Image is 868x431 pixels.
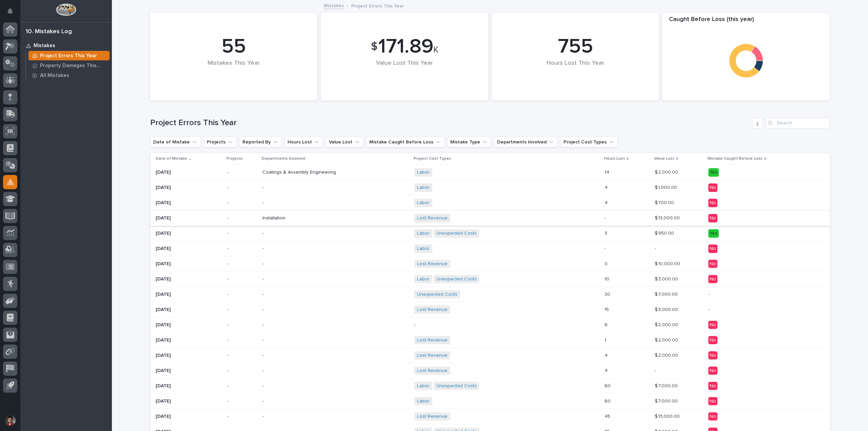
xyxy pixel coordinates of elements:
p: - [227,246,257,252]
div: 55 [161,35,306,59]
tr: [DATE]--Lost Revenue 4545 $ 13,000.00$ 13,000.00 No [150,409,830,424]
p: - [262,337,381,343]
button: Departments Involved [494,137,558,148]
tr: [DATE]--Lost Revenue 00 $ 10,000.00$ 10,000.00 No [150,256,830,272]
p: - [708,307,819,313]
div: 755 [503,35,648,59]
a: All Mistakes [26,71,112,80]
div: No [708,183,717,192]
div: No [708,244,717,253]
a: Lost Revenue [417,368,448,374]
p: [DATE] [156,170,222,175]
p: - [414,322,533,328]
input: Search [766,118,830,129]
p: $ 13,000.00 [655,214,681,221]
p: 30 [605,290,612,297]
p: All Mistakes [40,73,69,79]
p: Property Damages This Year [40,63,107,69]
p: Value Lost [654,155,674,162]
p: [DATE] [156,322,222,328]
span: $ [371,40,377,53]
div: No [708,351,717,360]
div: No [708,260,717,268]
div: No [708,199,717,207]
tr: [DATE]--Lost Revenue 1515 $ 3,000.00$ 3,000.00 - [150,302,830,317]
p: $ 7,000.00 [655,397,679,404]
div: 10. Mistakes Log [26,28,72,36]
p: 45 [605,412,612,419]
p: $ 3,000.00 [655,275,679,282]
p: - [227,322,257,328]
p: - [708,292,819,297]
a: Unexpected Costs [436,231,477,236]
p: - [655,367,657,374]
a: Mistakes [20,40,112,51]
tr: [DATE]--Labor 44 $ 700.00$ 700.00 No [150,195,830,211]
h1: Project Errors This Year [150,118,749,128]
button: Value Lost [326,137,363,148]
p: 3 [605,229,609,236]
tr: [DATE]--Labor Unexpected Costs 6060 $ 7,000.00$ 7,000.00 No [150,378,830,393]
p: $ 950.00 [655,229,675,236]
p: $ 2,000.00 [655,321,679,328]
p: Projects [226,155,243,162]
p: - [262,231,381,236]
p: [DATE] [156,353,222,358]
p: $ 7,000.00 [655,290,679,297]
p: 60 [605,382,612,389]
a: Lost Revenue [417,261,448,267]
p: - [227,398,257,404]
button: Hours Lost [284,137,323,148]
div: Mistakes This Year [161,60,306,81]
button: Mistake Caught Before Loss [366,137,445,148]
p: $ 3,000.00 [655,306,679,313]
p: Mistake Caught Before Loss [708,155,763,162]
tr: [DATE]--Lost Revenue 11 $ 2,000.00$ 2,000.00 No [150,333,830,348]
p: - [262,185,381,191]
p: [DATE] [156,185,222,191]
tr: [DATE]---66 $ 2,000.00$ 2,000.00 No [150,317,830,333]
p: - [605,244,607,252]
p: - [227,185,257,191]
p: - [227,170,257,175]
p: [DATE] [156,292,222,297]
div: Caught Before Loss (this year) [662,16,830,27]
img: Workspace Logo [56,3,76,16]
p: $ 700.00 [655,199,675,206]
p: - [227,231,257,236]
p: - [262,368,381,374]
p: [DATE] [156,215,222,221]
a: Labor [417,170,430,175]
p: - [227,200,257,206]
p: [DATE] [156,398,222,404]
a: Lost Revenue [417,307,448,313]
p: Project Cost Types [414,155,451,162]
p: $ 2,000.00 [655,168,679,175]
p: - [227,292,257,297]
p: - [227,368,257,374]
p: 4 [605,367,609,374]
div: No [708,321,717,329]
p: 1 [605,336,608,343]
div: Yes [708,229,719,238]
p: 0 [605,260,609,267]
button: users-avatar [3,413,17,428]
p: [DATE] [156,368,222,374]
p: $ 1,000.00 [655,183,678,191]
button: Projects [204,137,237,148]
tr: [DATE]--Labor 44 $ 1,000.00$ 1,000.00 No [150,180,830,195]
a: Lost Revenue [417,337,448,343]
tr: [DATE]--Labor Unexpected Costs 33 $ 950.00$ 950.00 Yes [150,226,830,241]
p: - [262,261,381,267]
a: Property Damages This Year [26,61,112,70]
a: Labor [417,383,430,389]
a: Lost Revenue [417,414,448,419]
div: Notifications [8,8,17,19]
a: Lost Revenue [417,353,448,358]
a: Unexpected Costs [417,292,457,297]
p: - [227,307,257,313]
tr: [DATE]-Coatings & AssemblyEngineeringLabor 1414 $ 2,000.00$ 2,000.00 Yes [150,165,830,180]
button: Notifications [3,4,17,18]
p: [DATE] [156,276,222,282]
